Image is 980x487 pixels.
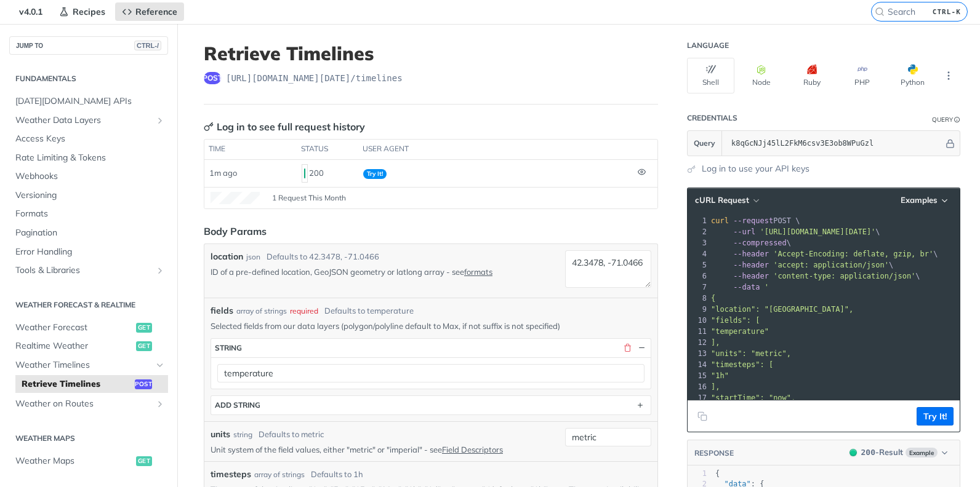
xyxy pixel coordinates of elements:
span: Access Keys [15,133,165,145]
span: '[URL][DOMAIN_NAME][DATE]' [760,228,875,236]
a: Log in to use your API keys [702,162,809,175]
button: RESPONSE [694,447,734,459]
button: Examples [896,194,954,207]
span: \ [711,250,938,258]
span: [DATE][DOMAIN_NAME] APIs [15,95,165,108]
button: Python [889,58,936,93]
span: cURL Request [695,195,749,205]
div: required [290,306,318,317]
div: 7 [688,282,709,293]
div: ADD string [215,400,260,410]
span: Pagination [15,227,165,239]
span: 1 Request This Month [272,192,346,204]
span: 'accept: application/json' [773,261,889,269]
span: \ [711,228,880,236]
a: Weather Data LayersShow subpages for Weather Data Layers [9,111,168,130]
span: --header [733,272,769,280]
th: time [204,140,297,159]
span: 200 [861,448,875,457]
button: string [211,339,651,357]
div: string [215,343,242,352]
a: Tools & LibrariesShow subpages for Tools & Libraries [9,261,168,280]
span: "timesteps": [ [711,360,773,369]
div: 1 [688,215,709,226]
button: More Languages [939,66,958,85]
a: Weather Forecastget [9,319,168,337]
a: Pagination [9,224,168,242]
a: Weather TimelinesHide subpages for Weather Timelines [9,356,168,374]
th: user agent [358,140,633,159]
div: 4 [688,248,709,259]
span: \ [711,272,920,280]
span: post [135,379,152,389]
button: Ruby [788,58,835,93]
button: Hide [636,342,647,354]
div: 15 [688,370,709,381]
h2: Fundamentals [9,73,168,84]
span: https://api.tomorrow.io/v4/timelines [226,72,403,84]
div: Defaults to 42.3478, -71.0466 [267,251,379,263]
a: Weather on RoutesShow subpages for Weather on Routes [9,395,168,413]
span: Recipes [73,6,105,17]
a: Field Descriptors [442,445,503,454]
button: PHP [838,58,886,93]
label: location [211,250,243,263]
span: Examples [901,195,938,205]
span: "units": "metric", [711,349,791,358]
svg: Key [204,122,214,132]
span: Query [694,138,715,149]
textarea: 42.3478, -71.0466 [565,250,651,288]
span: Example [906,448,938,457]
span: v4.0.1 [12,2,49,21]
div: array of strings [236,306,287,317]
div: Body Params [204,224,267,239]
span: 'content-type: application/json' [773,272,915,280]
span: \ [711,261,893,269]
span: "1h" [711,371,729,380]
span: Weather Forecast [15,322,133,334]
span: Try It! [363,169,387,179]
span: 1m ago [209,168,237,178]
button: Hide [944,137,957,149]
div: 3 [688,237,709,248]
input: apikey [725,131,944,156]
span: Rate Limiting & Tokens [15,152,165,164]
button: 200200-ResultExample [843,446,954,459]
span: 200 [304,168,305,178]
div: 17 [688,392,709,403]
span: CTRL-/ [134,41,161,50]
span: Realtime Weather [15,340,133,352]
span: Weather Maps [15,455,133,467]
div: json [246,251,260,263]
span: "fields": [ [711,316,760,325]
div: 200 [302,163,353,184]
span: Tools & Libraries [15,264,152,277]
a: Rate Limiting & Tokens [9,149,168,167]
div: QueryInformation [932,115,960,124]
div: string [233,429,252,440]
h2: Weather Maps [9,433,168,444]
button: Show subpages for Weather on Routes [155,399,165,409]
div: array of strings [254,469,305,480]
button: JUMP TOCTRL-/ [9,36,168,55]
span: Retrieve Timelines [22,378,132,390]
div: 2 [688,226,709,237]
button: Shell [687,58,734,93]
p: Selected fields from our data layers (polygon/polyline default to Max, if not suffix is not speci... [211,320,651,331]
button: Delete [622,342,633,354]
div: Defaults to 1h [311,469,363,481]
svg: Search [875,7,885,17]
span: Formats [15,208,165,220]
div: 6 [688,271,709,282]
span: ' [765,283,769,291]
span: get [136,323,152,333]
span: --compressed [733,239,787,247]
a: Reference [115,2,184,21]
span: --url [733,228,755,236]
div: 12 [688,337,709,348]
i: Information [954,117,960,123]
span: "startTime": "now", [711,394,795,402]
button: cURL Request [691,194,763,207]
div: 14 [688,359,709,370]
div: - Result [861,446,903,459]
